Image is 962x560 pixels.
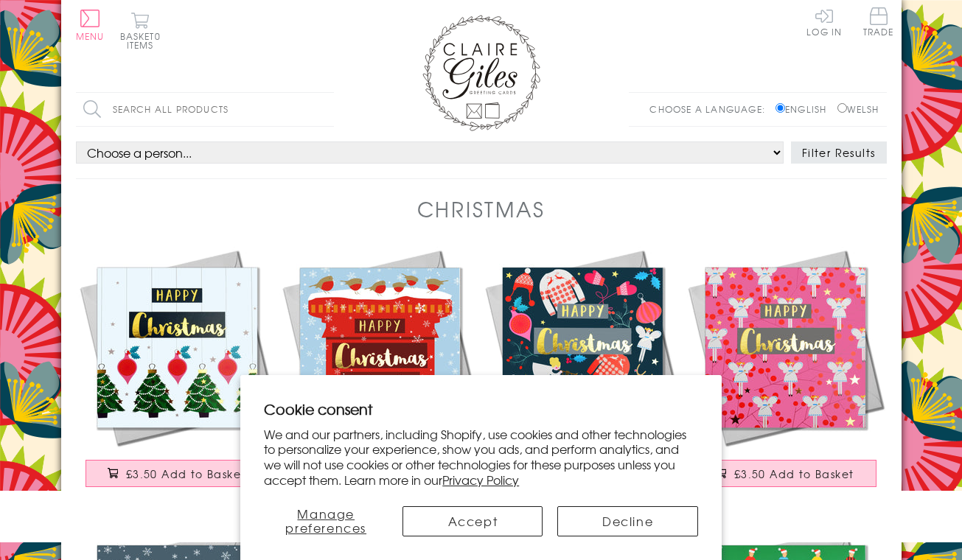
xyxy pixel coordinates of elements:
img: Claire Giles Greetings Cards [422,15,540,131]
a: Trade [863,7,894,39]
a: Christmas Card, Robins on a Postbox, text foiled in shiny gold £3.50 Add to Basket [279,246,481,502]
label: Welsh [837,102,879,116]
span: 0 items [127,29,161,52]
span: Manage preferences [285,505,366,536]
button: Manage preferences [264,506,388,536]
button: Accept [402,506,543,536]
input: Welsh [837,103,847,113]
input: Search [319,93,334,126]
input: English [775,103,785,113]
button: £3.50 Add to Basket [694,460,876,487]
label: English [775,102,834,116]
span: £3.50 Add to Basket [126,466,246,481]
button: Decline [557,506,697,536]
a: Log In [806,7,842,36]
a: Christmas Card, Fairies on Pink, text foiled in shiny gold £3.50 Add to Basket [684,246,887,502]
button: Basket0 items [120,12,161,49]
span: Menu [76,29,105,43]
button: Menu [76,10,105,41]
p: Choose a language: [649,102,773,116]
a: Privacy Policy [442,471,519,489]
h1: Christmas [417,194,546,224]
img: Christmas Card, Fairies on Pink, text foiled in shiny gold [684,246,887,449]
img: Christmas Card, Robins on a Postbox, text foiled in shiny gold [279,246,481,449]
button: Filter Results [791,141,887,164]
img: Christmas Card, Jumpers & Mittens, text foiled in shiny gold [481,246,684,449]
span: Trade [863,7,894,36]
a: Christmas Card, Trees and Baubles, text foiled in shiny gold £3.50 Add to Basket [76,246,279,502]
p: We and our partners, including Shopify, use cookies and other technologies to personalize your ex... [264,427,698,488]
span: £3.50 Add to Basket [734,466,854,481]
input: Search all products [76,93,334,126]
button: £3.50 Add to Basket [86,460,268,487]
img: Christmas Card, Trees and Baubles, text foiled in shiny gold [76,246,279,449]
a: Christmas Card, Jumpers & Mittens, text foiled in shiny gold £3.50 Add to Basket [481,246,684,502]
h2: Cookie consent [264,399,698,419]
